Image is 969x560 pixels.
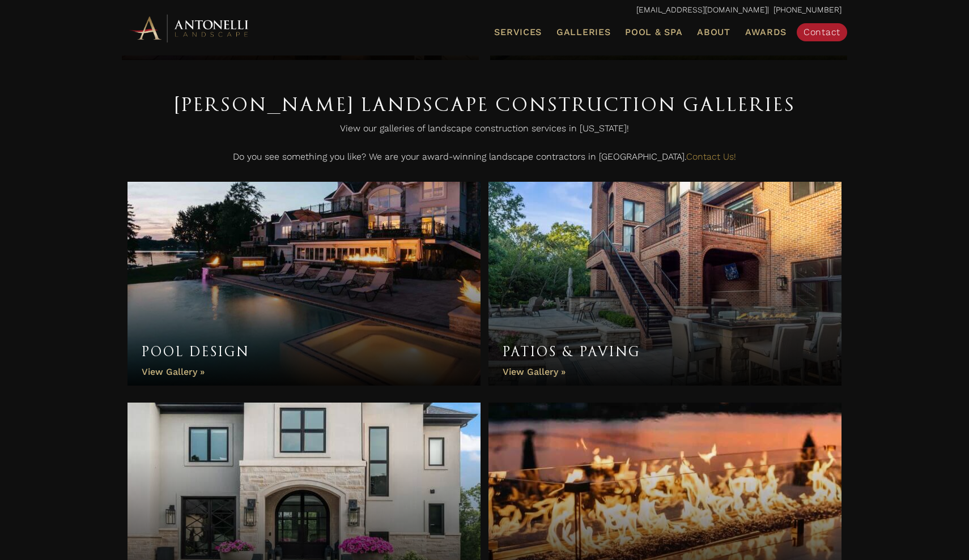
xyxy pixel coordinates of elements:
span: Pool & Spa [625,27,682,37]
p: | [PHONE_NUMBER] [127,3,841,18]
a: [EMAIL_ADDRESS][DOMAIN_NAME] [636,5,767,14]
span: Services [494,28,542,37]
h1: [PERSON_NAME] Landscape Construction Galleries [127,88,841,120]
a: Awards [741,25,791,40]
a: Pool & Spa [620,25,687,40]
span: About [697,28,730,37]
p: View our galleries of landscape construction services in [US_STATE]! [127,120,841,143]
span: Contact [804,27,840,37]
a: About [692,25,735,40]
p: Do you see something you like? We are your award-winning landscape contractors in [GEOGRAPHIC_DATA]. [127,148,841,171]
a: Contact Us! [686,151,736,162]
img: Antonelli Horizontal Logo [127,12,252,44]
span: Awards [745,27,787,37]
a: Galleries [552,25,615,40]
span: Galleries [556,27,610,37]
a: Services [490,25,546,40]
a: Contact [797,23,847,41]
